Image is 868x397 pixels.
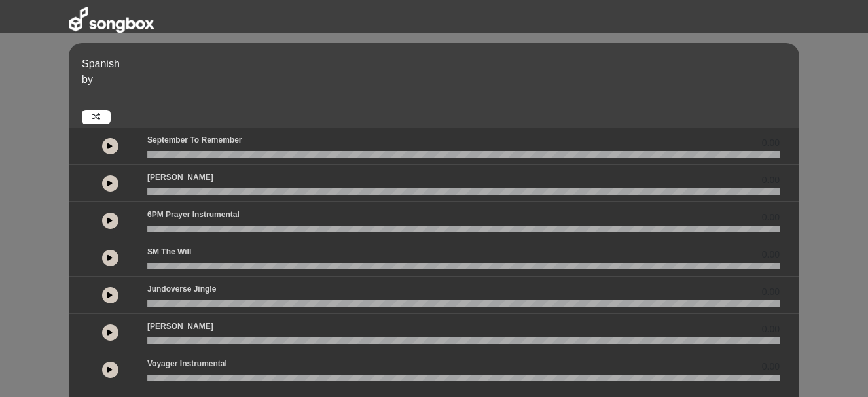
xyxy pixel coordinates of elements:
p: 6PM Prayer Instrumental [147,209,240,220]
span: 0.00 [762,322,780,336]
span: 0.00 [762,360,780,373]
p: Spanish [82,56,796,72]
span: 0.00 [762,248,780,262]
p: September to Remember [147,134,242,146]
span: 0.00 [762,211,780,224]
p: [PERSON_NAME] [147,320,213,332]
span: 0.00 [762,285,780,299]
p: Voyager Instrumental [147,358,227,370]
p: [PERSON_NAME] [147,171,213,183]
span: 0.00 [762,136,780,150]
span: 0.00 [762,173,780,187]
p: Jundoverse Jingle [147,283,216,295]
img: songbox-logo-white.png [69,7,154,33]
span: by [82,74,93,85]
p: SM The Will [147,246,191,258]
